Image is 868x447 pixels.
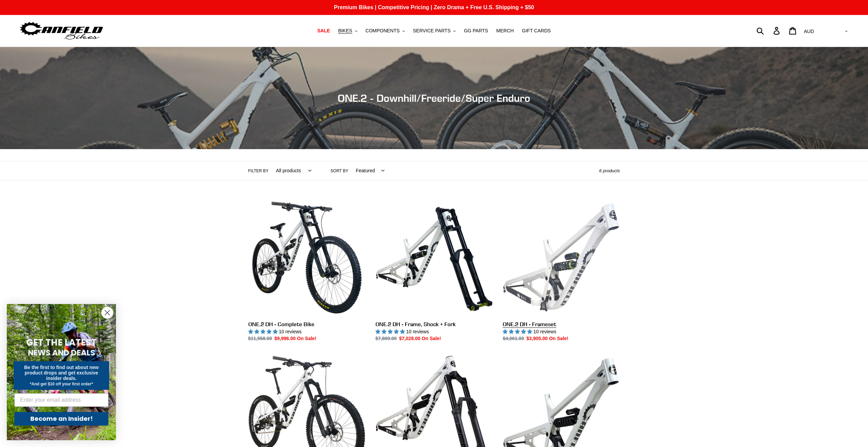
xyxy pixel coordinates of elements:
[317,28,330,34] span: SALE
[335,26,361,35] button: BIKES
[314,26,333,35] a: SALE
[330,168,348,174] label: Sort by
[460,26,491,35] a: GG PARTS
[496,28,514,34] span: MERCH
[518,26,554,35] a: GIFT CARDS
[413,28,451,34] span: SERVICE PARTS
[362,26,408,35] button: COMPONENTS
[366,28,400,34] span: COMPONENTS
[522,28,551,34] span: GIFT CARDS
[760,23,778,38] input: Search
[14,393,108,407] input: Enter your email address
[410,26,459,35] button: SERVICE PARTS
[28,347,95,358] span: NEWS AND DEALS
[26,336,97,349] span: GET THE LATEST
[248,168,269,174] label: Filter by
[464,28,488,34] span: GG PARTS
[599,168,620,173] span: 6 products
[338,92,530,104] span: ONE.2 - Downhill/Freeride/Super Enduro
[14,412,108,426] button: Become an Insider!
[101,307,113,319] button: Close dialog
[30,382,93,386] span: *And get $10 off your first order*
[24,365,99,381] span: Be the first to find out about new product drops and get exclusive insider deals.
[19,20,104,42] img: Canfield Bikes
[493,26,517,35] a: MERCH
[338,28,352,34] span: BIKES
